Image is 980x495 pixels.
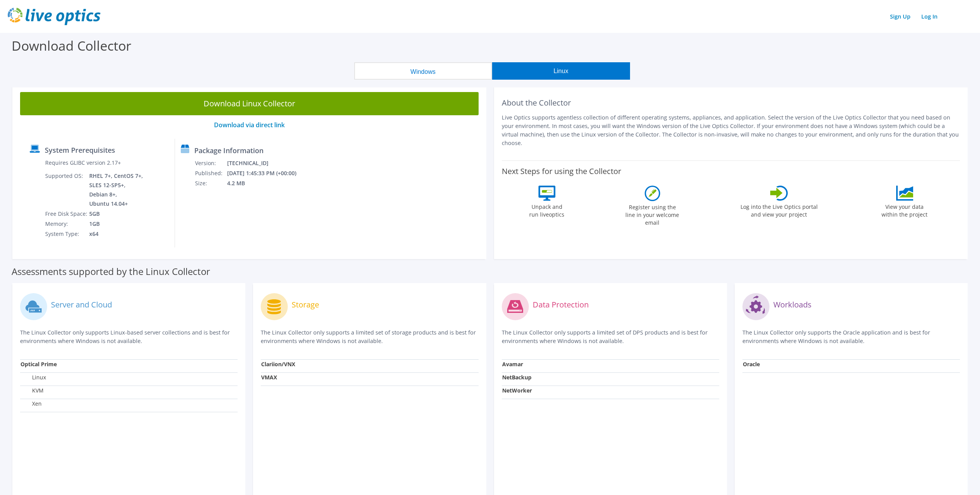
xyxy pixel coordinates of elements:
img: live_optics_svg.svg [8,8,100,25]
label: Requires GLIBC version 2.17+ [45,159,121,167]
td: 4.2 MB [227,178,307,188]
td: Published: [195,168,227,178]
td: x64 [89,229,144,239]
p: The Linux Collector only supports a limited set of DPS products and is best for environments wher... [502,328,719,345]
td: RHEL 7+, CentOS 7+, SLES 12-SP5+, Debian 8+, Ubuntu 14.04+ [89,171,144,209]
label: Register using the line in your welcome email [623,201,681,227]
td: [TECHNICAL_ID] [227,158,307,168]
p: The Linux Collector only supports a limited set of storage products and is best for environments ... [261,328,478,345]
label: Assessments supported by the Linux Collector [12,268,210,275]
label: Download Collector [12,37,131,55]
td: Free Disk Space: [45,209,89,219]
h2: About the Collector [502,98,960,108]
label: System Prerequisites [45,146,115,154]
strong: VMAX [261,374,277,381]
td: Version: [195,158,227,168]
label: Data Protection [533,301,589,309]
label: Package Information [194,147,263,154]
label: View your data within the project [877,201,932,218]
td: Size: [195,178,227,188]
a: Download Linux Collector [20,92,479,115]
td: 1GB [89,219,144,229]
button: Windows [354,62,492,80]
label: KVM [20,387,44,394]
strong: NetBackup [502,374,532,381]
strong: Oracle [743,360,760,368]
p: The Linux Collector only supports Linux-based server collections and is best for environments whe... [20,328,238,345]
label: Xen [20,400,42,408]
td: [DATE] 1:45:33 PM (+00:00) [227,168,307,178]
td: 5GB [89,209,144,219]
td: Memory: [45,219,89,229]
label: Log into the Live Optics portal and view your project [740,201,818,218]
strong: Optical Prime [20,360,57,368]
label: Server and Cloud [51,301,112,309]
td: Supported OS: [45,171,89,209]
strong: Avamar [502,360,523,368]
a: Download via direct link [214,121,285,129]
p: The Linux Collector only supports the Oracle application and is best for environments where Windo... [742,328,960,345]
a: Sign Up [886,11,914,22]
a: Log In [917,11,941,22]
strong: Clariion/VNX [261,360,295,368]
label: Linux [20,374,46,381]
label: Unpack and run liveoptics [529,201,565,218]
strong: NetWorker [502,387,532,394]
p: Live Optics supports agentless collection of different operating systems, appliances, and applica... [502,113,960,147]
td: System Type: [45,229,89,239]
button: Linux [492,62,630,80]
label: Storage [292,301,319,309]
label: Workloads [773,301,812,309]
label: Next Steps for using the Collector [502,167,621,176]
